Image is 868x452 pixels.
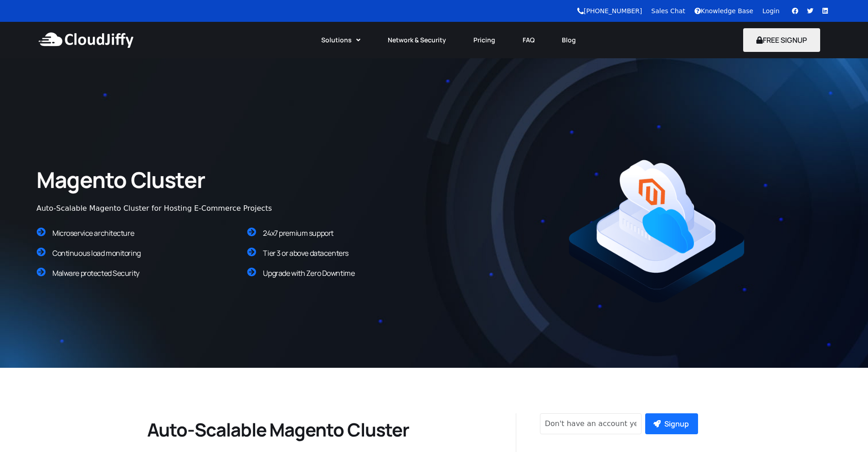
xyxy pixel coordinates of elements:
span: 24x7 premium support [263,228,333,238]
div: Auto-Scalable Magento Cluster for Hosting E-Commerce Projects [36,203,355,214]
span: Microservice architecture [52,228,134,238]
iframe: chat widget [830,416,859,443]
span: Upgrade with Zero Downtime [263,268,354,278]
span: Continuous load monitoring [52,248,141,258]
a: Blog [548,30,590,50]
h2: Auto-Scalable Magento Cluster [147,418,484,442]
a: [PHONE_NUMBER] [577,7,642,15]
a: Knowledge Base [694,7,754,15]
span: Malware protected Security [52,268,139,278]
img: Magento.png [565,157,748,305]
a: FAQ [509,30,548,50]
input: Don't have an account yet? [540,413,642,434]
a: Sales Chat [651,7,685,15]
a: FREE SIGNUP [743,35,820,45]
a: Solutions [308,30,374,50]
button: FREE SIGNUP [743,28,820,52]
a: Login [762,7,780,15]
h2: Magento Cluster [36,166,301,194]
button: Signup [645,413,698,434]
span: Tier 3 or above datacenters [263,248,348,258]
a: Pricing [460,30,509,50]
a: Network & Security [374,30,460,50]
